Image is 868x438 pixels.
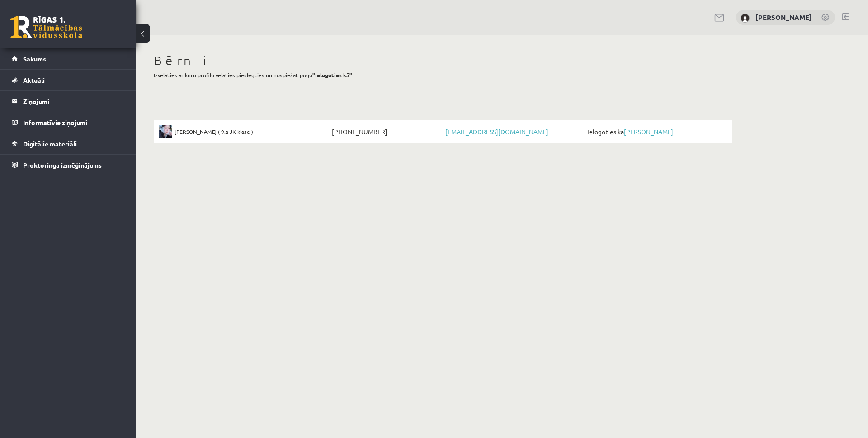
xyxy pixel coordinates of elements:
span: Digitālie materiāli [23,140,77,148]
a: [PERSON_NAME] [755,13,812,22]
a: Ziņojumi [12,91,124,112]
a: Proktoringa izmēģinājums [12,155,124,175]
a: Aktuāli [12,70,124,90]
span: [PERSON_NAME] ( 9.a JK klase ) [175,125,253,138]
img: Viktorija Iļjina [159,125,172,138]
span: Sākums [23,55,46,63]
a: Sākums [12,48,124,69]
b: "Ielogoties kā" [312,71,352,79]
span: Ielogoties kā [585,125,727,138]
a: Digitālie materiāli [12,133,124,154]
legend: Ziņojumi [23,91,124,112]
a: Informatīvie ziņojumi [12,112,124,133]
a: [PERSON_NAME] [624,127,673,136]
a: Rīgas 1. Tālmācības vidusskola [10,16,82,38]
legend: Informatīvie ziņojumi [23,112,124,133]
span: [PHONE_NUMBER] [330,125,443,138]
h1: Bērni [154,53,732,68]
span: Aktuāli [23,76,45,84]
span: Proktoringa izmēģinājums [23,161,102,169]
p: Izvēlaties ar kuru profilu vēlaties pieslēgties un nospiežat pogu [154,71,732,79]
a: [EMAIL_ADDRESS][DOMAIN_NAME] [445,127,548,136]
img: Viktors Iļjins [741,14,750,23]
